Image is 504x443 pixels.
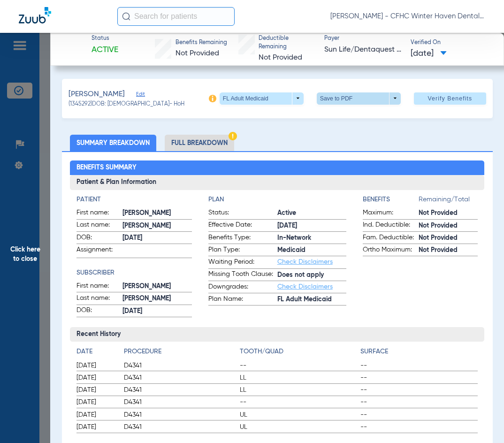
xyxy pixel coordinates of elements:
[240,373,357,382] span: LL
[124,422,237,432] span: D4341
[419,195,478,208] span: Remaining/Total
[240,385,357,395] span: LL
[76,281,122,292] span: First name:
[76,373,116,382] span: [DATE]
[124,347,237,357] h4: Procedure
[419,245,478,255] span: Not Provided
[122,208,192,218] span: [PERSON_NAME]
[277,221,346,231] span: [DATE]
[277,233,346,243] span: In-Network
[176,39,227,47] span: Benefits Remaining
[76,306,122,317] span: DOB:
[277,259,333,265] a: Check Disclaimers
[360,373,478,382] span: --
[363,233,419,244] span: Fam. Deductible:
[76,397,116,407] span: [DATE]
[240,347,357,357] h4: Tooth/Quad
[414,92,486,105] button: Verify Benefits
[70,160,484,176] h2: Benefits Summary
[117,7,235,26] input: Search for patients
[277,208,346,218] span: Active
[92,44,118,56] span: Active
[69,89,125,100] span: [PERSON_NAME]
[76,422,116,432] span: [DATE]
[76,220,122,231] span: Last name:
[363,245,419,256] span: Ortho Maximum:
[277,295,346,305] span: FL Adult Medicaid
[92,35,118,43] span: Status
[122,233,192,243] span: [DATE]
[360,385,478,395] span: --
[360,422,478,432] span: --
[277,245,346,255] span: Medicaid
[363,220,419,231] span: Ind. Deductible:
[122,221,192,231] span: [PERSON_NAME]
[122,294,192,304] span: [PERSON_NAME]
[76,233,122,244] span: DOB:
[136,91,145,100] span: Edit
[124,385,237,395] span: D4341
[220,92,304,105] button: FL Adult Medicaid
[208,220,277,231] span: Effective Date:
[360,361,478,370] span: --
[324,35,402,43] span: Payer
[19,7,51,23] img: Zuub Logo
[69,100,184,109] span: (1345292) DOB: [DEMOGRAPHIC_DATA] - HoH
[124,347,237,360] app-breakdown-title: Procedure
[124,397,237,407] span: D4341
[419,221,478,231] span: Not Provided
[259,35,316,51] span: Deductible Remaining
[176,50,219,57] span: Not Provided
[360,410,478,420] span: --
[76,293,122,305] span: Last name:
[277,283,333,290] a: Check Disclaimers
[457,398,504,443] iframe: Chat Widget
[165,135,234,151] li: Full Breakdown
[240,361,357,370] span: --
[208,269,277,281] span: Missing Tooth Clause:
[324,44,402,56] span: Sun Life/Dentaquest - AI
[240,347,357,360] app-breakdown-title: Tooth/Quad
[360,347,478,357] h4: Surface
[208,257,277,268] span: Waiting Period:
[76,410,116,420] span: [DATE]
[360,347,478,360] app-breakdown-title: Surface
[317,92,401,105] button: Save to PDF
[411,48,447,60] span: [DATE]
[76,268,192,278] app-breakdown-title: Subscriber
[209,95,216,102] img: info-icon
[208,245,277,256] span: Plan Type:
[76,385,116,395] span: [DATE]
[208,282,277,293] span: Downgrades:
[122,282,192,291] span: [PERSON_NAME]
[208,195,346,205] h4: Plan
[411,39,489,47] span: Verified On
[240,397,357,407] span: --
[208,294,277,306] span: Plan Name:
[124,410,237,420] span: D4341
[360,397,478,407] span: --
[240,410,357,420] span: UL
[76,245,122,258] span: Assignment:
[76,195,192,205] h4: Patient
[208,233,277,244] span: Benefits Type:
[122,12,130,21] img: Search Icon
[419,233,478,243] span: Not Provided
[208,208,277,219] span: Status:
[277,270,346,280] span: Does not apply
[70,327,484,342] h3: Recent History
[240,422,357,432] span: UL
[124,361,237,370] span: D4341
[229,132,237,140] img: Hazard
[363,195,419,208] app-breakdown-title: Benefits
[259,54,302,61] span: Not Provided
[70,175,484,190] h3: Patient & Plan Information
[76,347,116,360] app-breakdown-title: Date
[76,208,122,219] span: First name:
[419,208,478,218] span: Not Provided
[76,347,116,357] h4: Date
[428,95,472,102] span: Verify Benefits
